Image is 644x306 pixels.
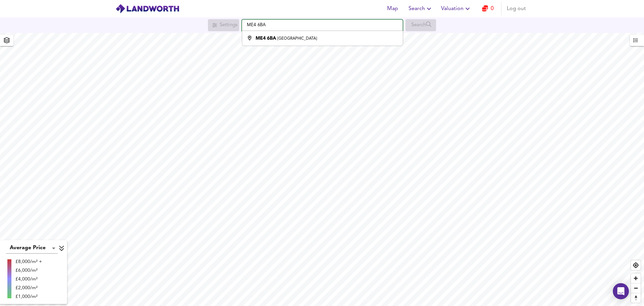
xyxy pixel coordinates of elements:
[6,243,58,254] div: Average Price
[406,19,436,31] div: Search for a location first or explore the map
[504,2,529,15] button: Log out
[409,4,433,13] span: Search
[406,2,436,15] button: Search
[15,285,42,291] div: £2,000/m²
[15,276,42,282] div: £4,000/m²
[631,293,641,303] span: Reset bearing to north
[15,258,42,265] div: £8,000/m² +
[15,267,42,274] div: £6,000/m²
[256,36,276,41] strong: ME4 6BA
[382,2,403,15] button: Map
[631,273,641,283] button: Zoom in
[477,2,498,15] button: 0
[631,293,641,303] button: Reset bearing to north
[242,19,403,31] input: Enter a location...
[441,4,472,13] span: Valuation
[208,19,239,31] div: Search for a location first or explore the map
[631,283,641,293] button: Zoom out
[631,283,641,293] span: Zoom out
[631,260,641,270] button: Find my location
[613,283,629,299] div: Open Intercom Messenger
[482,4,494,13] a: 0
[384,4,400,13] span: Map
[277,37,317,41] small: [GEOGRAPHIC_DATA]
[438,2,474,15] button: Valuation
[115,4,179,14] img: logo
[15,293,42,300] div: £1,000/m²
[507,4,526,13] span: Log out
